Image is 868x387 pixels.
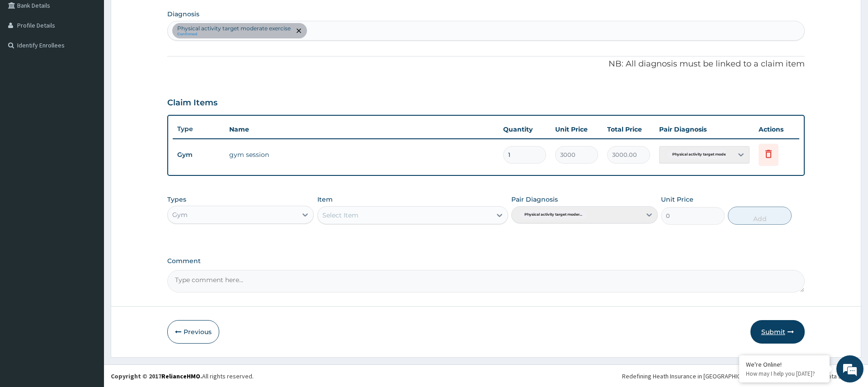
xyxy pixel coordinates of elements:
p: NB: All diagnosis must be linked to a claim item [167,58,804,70]
span: We're online! [52,114,125,205]
th: Name [225,120,498,138]
th: Quantity [499,120,551,138]
label: Diagnosis [167,9,199,19]
button: Submit [750,320,805,344]
div: Minimize live chat window [148,5,170,26]
th: Type [173,121,225,137]
textarea: Type your message and hit 'Enter' [5,247,172,278]
label: Unit Price [661,195,693,204]
button: Add [728,207,792,225]
div: Chat with us now [47,51,152,62]
div: Gym [172,210,188,219]
img: d_794563401_company_1708531726252_794563401 [17,45,37,68]
strong: Copyright © 2017 . [111,372,202,380]
label: Comment [167,257,804,265]
p: How may I help you today? [746,370,823,378]
th: Unit Price [551,120,603,138]
th: Actions [754,120,799,138]
div: Redefining Heath Insurance in [GEOGRAPHIC_DATA] using Telemedicine and Data Science! [622,372,861,381]
td: gym session [225,146,498,164]
a: RelianceHMO [161,372,200,380]
th: Total Price [603,120,655,138]
label: Item [317,195,333,204]
label: Pair Diagnosis [511,195,558,204]
h3: Claim Items [167,98,217,108]
th: Pair Diagnosis [655,120,754,138]
div: We're Online! [746,360,823,368]
div: Select Item [322,211,359,220]
button: Previous [167,320,219,344]
label: Types [167,196,186,203]
td: Gym [173,146,225,163]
